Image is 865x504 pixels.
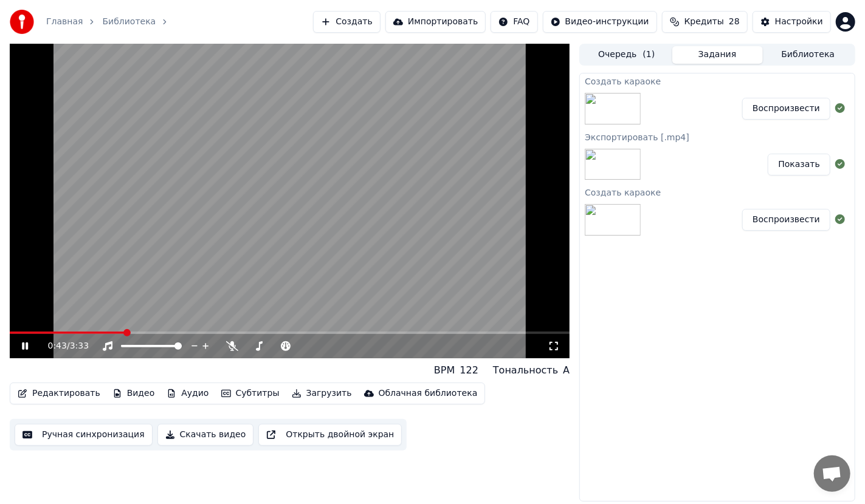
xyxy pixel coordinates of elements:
[258,424,402,446] button: Открыть двойной экран
[742,209,830,231] button: Воспроизвести
[729,16,740,28] span: 28
[684,16,724,28] span: Кредиты
[580,73,855,88] div: Создать караоке
[15,424,153,446] button: Ручная синхронизация
[581,46,672,64] button: Очередь
[460,363,478,378] div: 122
[10,10,34,34] img: youka
[753,11,831,33] button: Настройки
[543,11,657,33] button: Видео-инструкции
[563,363,570,378] div: A
[434,363,455,378] div: BPM
[379,387,478,400] div: Облачная библиотека
[493,363,558,378] div: Тональность
[580,185,855,199] div: Создать караоке
[287,385,357,402] button: Загрузить
[313,11,380,33] button: Создать
[643,49,655,61] span: ( 1 )
[70,340,89,352] span: 3:33
[102,16,156,28] a: Библиотека
[162,385,213,402] button: Аудио
[491,11,537,33] button: FAQ
[742,98,830,120] button: Воспроизвести
[672,46,763,64] button: Задания
[385,11,486,33] button: Импортировать
[768,154,830,175] button: Показать
[775,16,823,28] div: Настройки
[48,340,67,352] span: 0:43
[580,129,855,144] div: Экспортировать [.mp4]
[157,424,254,446] button: Скачать видео
[216,385,284,402] button: Субтитры
[46,16,175,28] nav: breadcrumb
[48,340,77,352] div: /
[46,16,83,28] a: Главная
[662,11,748,33] button: Кредиты28
[814,455,850,492] a: Открытый чат
[763,46,853,64] button: Библиотека
[13,385,105,402] button: Редактировать
[108,385,160,402] button: Видео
